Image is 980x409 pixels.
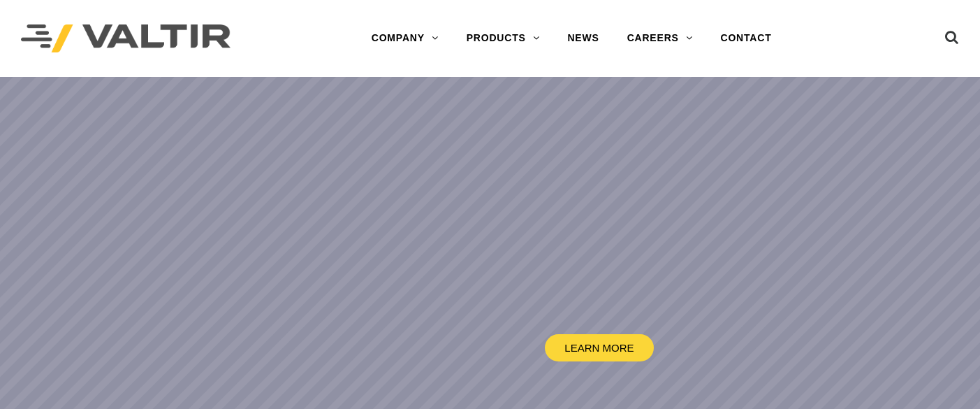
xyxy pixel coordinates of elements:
a: CAREERS [613,24,707,52]
a: COMPANY [358,24,453,52]
img: Valtir [21,24,231,53]
a: NEWS [553,24,613,52]
a: PRODUCTS [453,24,554,52]
a: CONTACT [707,24,786,52]
a: LEARN MORE [545,334,654,361]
